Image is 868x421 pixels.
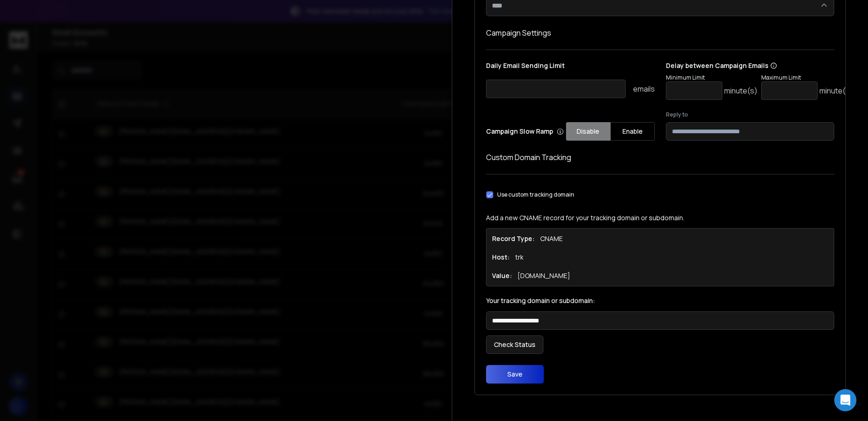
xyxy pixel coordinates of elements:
[834,389,856,411] div: Open Intercom Messenger
[497,191,574,198] label: Use custom tracking domain
[486,27,834,38] h1: Campaign Settings
[486,365,544,384] button: Save
[486,152,834,163] h1: Custom Domain Tracking
[566,122,610,141] button: Disable
[486,61,655,74] p: Daily Email Sending Limit
[492,271,512,280] h1: Value:
[540,234,563,243] p: CNAME
[486,127,564,136] p: Campaign Slow Ramp
[486,213,834,223] p: Add a new CNAME record for your tracking domain or subdomain.
[517,271,570,280] p: [DOMAIN_NAME]
[819,85,853,96] p: minute(s)
[666,74,757,81] p: Minimum Limit
[486,297,834,304] label: Your tracking domain or subdomain:
[486,335,543,354] button: Check Status
[633,83,655,94] p: emails
[666,61,853,70] p: Delay between Campaign Emails
[492,234,535,243] h1: Record Type:
[724,85,757,96] p: minute(s)
[492,253,510,262] h1: Host:
[610,122,655,141] button: Enable
[666,111,835,118] label: Reply to
[761,74,853,81] p: Maximum Limit
[515,253,523,262] p: trk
